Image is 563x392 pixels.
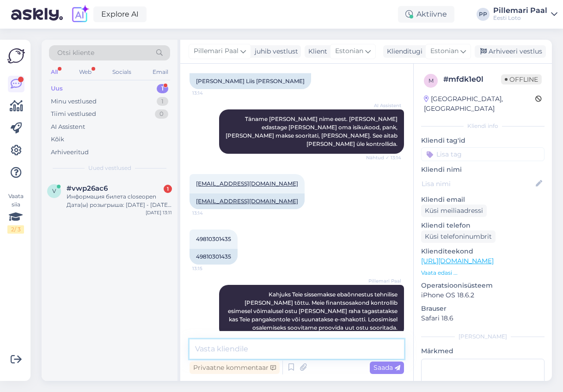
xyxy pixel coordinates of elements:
[428,77,434,84] span: m
[421,230,496,243] div: Küsi telefoninumbrit
[383,47,422,56] div: Klienditugi
[49,66,60,78] div: All
[192,90,227,96] span: 13:14
[51,148,89,157] div: Arhiveeritud
[251,47,298,56] div: juhib vestlust
[57,48,94,58] span: Otsi kliente
[51,122,85,132] div: AI Assistent
[196,235,231,242] span: 49810301435
[164,185,172,193] div: 1
[421,136,545,145] p: Kliendi tag'id
[493,14,547,22] div: Eesti Loto
[155,109,168,119] div: 0
[421,147,545,161] input: Lisa tag
[51,109,96,119] div: Tiimi vestlused
[194,46,239,56] span: Pillemari Paal
[335,46,363,56] span: Estonian
[305,47,327,56] div: Klient
[228,291,399,331] span: Kahjuks Teie sissemakse ebaõnnestus tehnilise [PERSON_NAME] tõttu. Meie finantsosakond kontrollib...
[421,304,545,314] p: Brauser
[421,269,545,277] p: Vaata edasi ...
[51,97,97,106] div: Minu vestlused
[151,66,170,78] div: Email
[226,115,399,147] span: Täname [PERSON_NAME] nime eest. [PERSON_NAME] edastage [PERSON_NAME] oma isikukood, pank, [PERSON...
[146,209,172,216] div: [DATE] 13:11
[190,362,280,374] div: Privaatne kommentaar
[421,221,545,230] p: Kliendi telefon
[196,198,298,205] a: [EMAIL_ADDRESS][DOMAIN_NAME]
[7,225,24,234] div: 2 / 3
[421,281,545,290] p: Operatsioonisüsteem
[443,74,501,85] div: # mfdk1e0l
[421,205,487,217] div: Küsi meiliaadressi
[67,193,172,209] div: Информация билета closeopen Дата(ы) розыгрыша: [DATE] - [DATE] Номер(а) розыгрыша: 22296 - 22297 ...
[51,135,64,144] div: Kõik
[157,84,168,93] div: 1
[398,6,454,23] div: Aktiivne
[67,184,108,193] span: #vwp26ac6
[157,97,168,106] div: 1
[475,45,546,58] div: Arhiveeri vestlus
[367,277,401,284] span: Pillemari Paal
[93,6,147,22] a: Explore AI
[421,314,545,323] p: Safari 18.6
[70,5,90,24] img: explore-ai
[196,180,298,187] a: [EMAIL_ADDRESS][DOMAIN_NAME]
[7,47,25,65] img: Askly Logo
[421,332,545,341] div: [PERSON_NAME]
[192,210,227,217] span: 13:14
[110,66,133,78] div: Socials
[477,8,490,21] div: PP
[190,73,311,89] div: [PERSON_NAME] Liis [PERSON_NAME]
[421,290,545,300] p: iPhone OS 18.6.2
[501,74,542,84] span: Offline
[421,122,545,130] div: Kliendi info
[421,257,494,265] a: [URL][DOMAIN_NAME]
[421,346,545,356] p: Märkmed
[77,66,93,78] div: Web
[430,46,459,56] span: Estonian
[421,195,545,205] p: Kliendi email
[88,164,131,172] span: Uued vestlused
[7,192,24,234] div: Vaata siia
[373,363,400,372] span: Saada
[367,102,401,109] span: AI Assistent
[493,7,547,14] div: Pillemari Paal
[190,249,238,265] div: 49810301435
[51,84,63,93] div: Uus
[366,154,401,161] span: Nähtud ✓ 13:14
[422,179,534,189] input: Lisa nimi
[421,247,545,256] p: Klienditeekond
[192,265,227,272] span: 13:15
[424,94,535,114] div: [GEOGRAPHIC_DATA], [GEOGRAPHIC_DATA]
[52,187,56,194] span: v
[421,165,545,175] p: Kliendi nimi
[493,7,557,22] a: Pillemari PaalEesti Loto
